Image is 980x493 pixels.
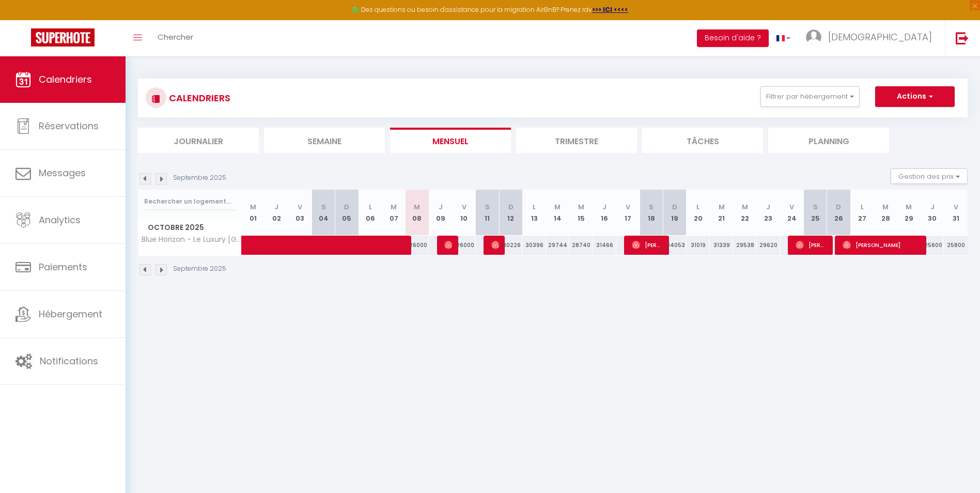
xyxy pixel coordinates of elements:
th: 29 [897,190,921,236]
th: 12 [499,190,522,236]
th: 26 [827,190,850,236]
span: [PERSON_NAME] [796,235,827,255]
img: ... [806,29,821,45]
abbr: M [554,202,561,212]
img: Super Booking [31,28,95,47]
span: Chercher [158,32,193,42]
li: Tâches [642,128,763,153]
abbr: J [274,202,278,212]
th: 20 [687,190,710,236]
abbr: D [508,202,514,212]
a: Chercher [150,20,201,56]
abbr: J [439,202,443,212]
span: [PERSON_NAME] [444,235,452,255]
div: 25600 [921,236,944,255]
th: 22 [733,190,756,236]
th: 31 [944,190,968,236]
abbr: M [742,202,748,212]
th: 30 [921,190,944,236]
abbr: M [882,202,889,212]
button: Gestion des prix [891,168,968,184]
th: 13 [522,190,546,236]
li: Semaine [264,128,385,153]
abbr: S [485,202,490,212]
abbr: S [649,202,654,212]
abbr: J [766,202,770,212]
span: Notifications [40,355,98,367]
div: 29620 [757,236,780,255]
th: 18 [640,190,663,236]
li: Planning [768,128,889,153]
button: Besoin d'aide ? [697,29,769,47]
abbr: D [672,202,677,212]
th: 27 [850,190,874,236]
abbr: L [369,202,372,212]
th: 05 [335,190,359,236]
a: >>> ICI <<<< [592,5,628,14]
th: 24 [780,190,803,236]
abbr: L [696,202,699,212]
abbr: L [861,202,864,212]
abbr: M [906,202,912,212]
abbr: V [954,202,958,212]
li: Journalier [138,128,259,153]
button: Filtrer par hébergement [760,86,860,107]
span: Calendriers [39,73,92,86]
span: Analytics [39,213,81,226]
input: Rechercher un logement... [144,192,236,211]
th: 14 [546,190,569,236]
abbr: D [344,202,349,212]
abbr: D [836,202,841,212]
abbr: M [391,202,397,212]
th: 06 [359,190,382,236]
th: 02 [265,190,288,236]
span: Réservations [39,119,99,132]
th: 21 [710,190,733,236]
th: 11 [476,190,499,236]
abbr: L [533,202,536,212]
span: Octobre 2025 [138,220,241,235]
abbr: M [250,202,256,212]
abbr: M [414,202,420,212]
a: ... [DEMOGRAPHIC_DATA] [798,20,945,56]
span: Blue Horizon - Le Luxury [GEOGRAPHIC_DATA] [140,236,243,243]
th: 07 [382,190,405,236]
abbr: M [578,202,584,212]
div: 34053 [663,236,686,255]
abbr: J [930,202,935,212]
abbr: V [789,202,794,212]
th: 25 [803,190,827,236]
h3: CALENDRIERS [166,86,230,110]
li: Trimestre [516,128,637,153]
th: 17 [616,190,640,236]
th: 10 [452,190,475,236]
div: 31019 [687,236,710,255]
li: Mensuel [390,128,511,153]
th: 08 [406,190,429,236]
abbr: V [298,202,302,212]
span: Paiements [39,260,87,273]
span: Messages [39,166,86,179]
th: 03 [288,190,312,236]
span: [PERSON_NAME] [491,235,499,255]
span: [PERSON_NAME] [843,235,920,255]
button: Actions [875,86,955,107]
abbr: J [602,202,606,212]
p: Septembre 2025 [173,264,226,274]
div: 29744 [546,236,569,255]
th: 15 [569,190,593,236]
abbr: S [321,202,326,212]
div: 30396 [522,236,546,255]
th: 23 [757,190,780,236]
div: 29538 [733,236,756,255]
th: 04 [312,190,335,236]
th: 28 [874,190,897,236]
th: 01 [242,190,265,236]
div: 31466 [593,236,616,255]
th: 09 [429,190,452,236]
img: logout [956,32,969,44]
abbr: V [626,202,630,212]
span: Hébergement [39,307,102,320]
abbr: V [462,202,466,212]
